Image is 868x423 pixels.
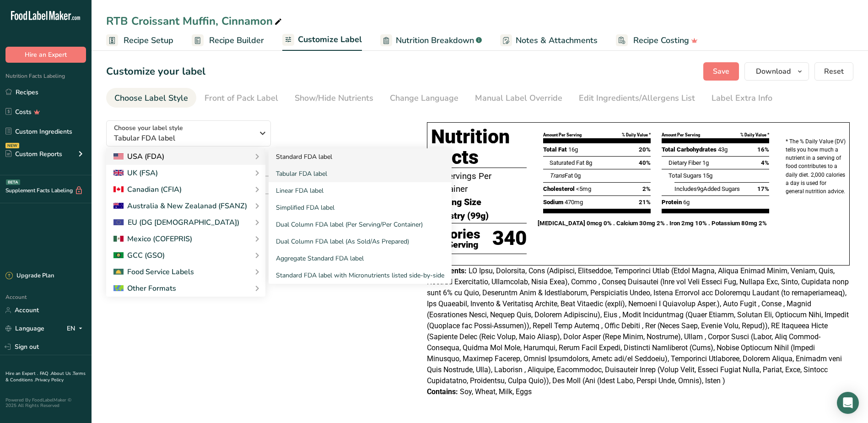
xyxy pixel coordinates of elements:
span: 8g [586,159,592,166]
a: About Us . [51,370,73,377]
div: Canadian (CFIA) [113,184,182,195]
a: Simplified FDA label [269,199,452,216]
span: Save [713,66,729,77]
div: Show/Hide Nutrients [295,92,373,104]
span: Recipe Setup [124,34,173,47]
a: Aggregate Standard FDA label [269,250,452,267]
span: 16g [568,146,578,153]
div: Upgrade Plan [5,271,54,281]
span: 470mg [565,199,583,206]
div: Australia & New Zealanad (FSANZ) [113,201,247,211]
div: Choose Label Style [114,92,188,104]
span: 6g [683,199,690,206]
a: Dual Column FDA label (As Sold/As Prepared) [269,233,452,250]
span: Soy, Wheat, Milk, Eggs [460,387,532,396]
a: Hire an Expert . [5,370,38,377]
div: Label Extra Info [712,92,772,104]
div: % Daily Value * [622,132,651,138]
span: Sodium [543,199,563,206]
span: 1g [702,159,709,166]
span: Total Fat [543,146,567,153]
span: Download [756,66,791,77]
div: Mexico (COFEPRIS) [113,233,192,244]
span: 4% [761,158,769,168]
span: Choose your label style [114,123,183,133]
span: 15g [703,172,712,179]
a: Recipe Builder [192,30,264,51]
span: <5mg [576,185,591,192]
span: Recipe Builder [209,34,264,47]
button: Download [744,62,809,81]
span: Reset [824,66,844,77]
div: Food Service Labels [113,266,194,277]
a: Nutrition Breakdown [380,30,482,51]
div: EU (DG [DEMOGRAPHIC_DATA]) [113,217,239,228]
div: Open Intercom Messenger [837,392,859,414]
span: 16% [757,145,769,154]
span: 40% [639,158,651,168]
a: Linear FDA label [269,182,452,199]
a: FAQ . [40,370,51,377]
div: Other Formats [113,283,176,294]
span: 21% [639,198,651,207]
a: Standard FDA label [269,148,452,165]
div: Manual Label Override [475,92,562,104]
a: Terms & Conditions . [5,370,86,383]
div: % Daily Value * [740,132,769,138]
p: * The % Daily Value (DV) tells you how much a nutrient in a serving of food contributes to a dail... [786,137,846,195]
div: Change Language [390,92,458,104]
a: Notes & Attachments [500,30,598,51]
p: 340 [492,223,527,254]
span: Serving Size [431,195,481,209]
a: Tabular FDA label [269,165,452,182]
a: Privacy Policy [35,377,64,383]
i: Trans [550,172,565,179]
span: LO Ipsu, Dolorsita, Cons (Adipisci, Elitseddoe, Temporinci Utlab (Etdol Magna, Aliqua Enimad Mini... [427,266,849,385]
button: Hire an Expert [5,47,86,63]
a: Recipe Costing [616,30,698,51]
p: Calories [431,228,480,241]
span: Tabular FDA label [114,133,253,144]
span: 20% [639,145,651,154]
span: Includes Added Sugars [674,185,740,192]
a: Language [5,320,44,336]
div: GCC (GSO) [113,250,165,261]
div: Amount Per Serving [543,132,582,138]
button: Choose your label style Tabular FDA label [106,120,271,146]
div: UK (FSA) [113,168,158,179]
a: Standard FDA label with Micronutrients listed side-by-side [269,267,452,284]
span: Total Carbohydrates [662,146,717,153]
p: [MEDICAL_DATA] 0mcg 0% . Calcium 30mg 2% . Iron 2mg 10% . Potassium 80mg 2% [538,219,775,228]
span: 43g [718,146,728,153]
div: NEW [5,143,19,148]
span: Cholesterol [543,185,575,192]
span: Recipe Costing [633,34,689,47]
a: Dual Column FDA label (Per Serving/Per Container) [269,216,452,233]
span: Contains: [427,387,458,396]
div: RTB Croissant Muffin, Cinnamon [106,13,284,29]
button: Save [703,62,739,81]
span: Protein [662,199,682,206]
span: Customize Label [298,33,362,46]
div: Powered By FoodLabelMaker © 2025 All Rights Reserved [5,397,86,408]
span: Fat [550,172,573,179]
span: 1 Pastry (99g) [431,209,489,223]
img: 2Q== [113,252,124,259]
div: USA (FDA) [113,151,164,162]
span: Total Sugars [669,172,701,179]
span: 9g [697,185,703,192]
div: Custom Reports [5,149,62,159]
h1: Customize your label [106,64,205,79]
div: Front of Pack Label [205,92,278,104]
h1: Nutrition Facts [431,126,527,168]
p: Per Serving [431,241,480,249]
div: BETA [6,179,20,185]
p: 40 Servings Per Container [431,170,527,195]
div: Edit Ingredients/Allergens List [579,92,695,104]
button: Reset [814,62,853,81]
span: 2% [642,184,651,194]
span: 0g [574,172,581,179]
div: EN [67,323,86,334]
span: Dietary Fiber [669,159,701,166]
span: Nutrition Breakdown [396,34,474,47]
